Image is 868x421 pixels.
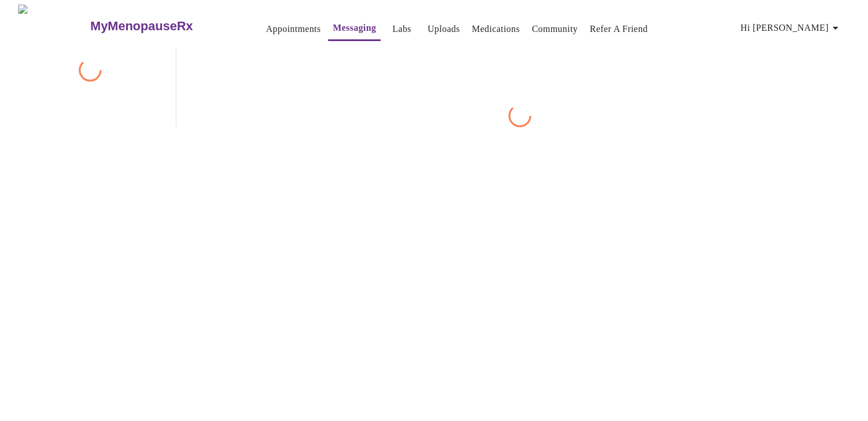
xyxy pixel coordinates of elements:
[527,18,583,41] button: Community
[90,19,193,34] h3: MyMenopauseRx
[333,20,376,36] a: Messaging
[467,18,524,41] button: Medications
[383,18,420,41] button: Labs
[393,21,411,37] a: Labs
[261,18,325,41] button: Appointments
[590,21,648,37] a: Refer a Friend
[736,17,847,39] button: Hi [PERSON_NAME]
[472,21,520,37] a: Medications
[423,18,465,41] button: Uploads
[586,18,653,41] button: Refer a Friend
[266,21,321,37] a: Appointments
[18,5,89,47] img: MyMenopauseRx Logo
[427,21,460,37] a: Uploads
[89,6,239,46] a: MyMenopauseRx
[741,20,842,36] span: Hi [PERSON_NAME]
[532,21,578,37] a: Community
[328,17,381,41] button: Messaging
